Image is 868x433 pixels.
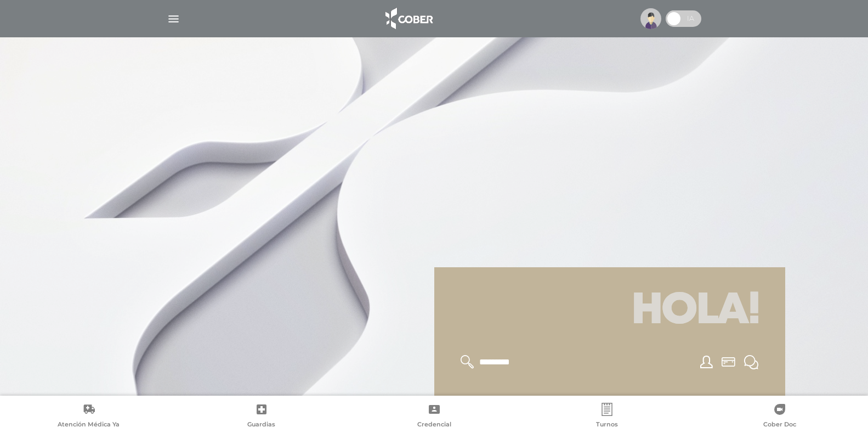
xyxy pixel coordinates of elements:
[693,403,866,431] a: Cober Doc
[58,420,120,430] span: Atención Médica Ya
[247,420,275,430] span: Guardias
[763,420,796,430] span: Cober Doc
[596,420,618,430] span: Turnos
[175,403,348,431] a: Guardias
[348,403,520,431] a: Credencial
[379,5,437,32] img: logo_cober_home-white.png
[447,280,772,342] h1: Hola!
[520,403,693,431] a: Turnos
[417,420,451,430] span: Credencial
[640,8,661,29] img: profile-placeholder.svg
[167,12,180,26] img: Cober_menu-lines-white.svg
[2,403,175,431] a: Atención Médica Ya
